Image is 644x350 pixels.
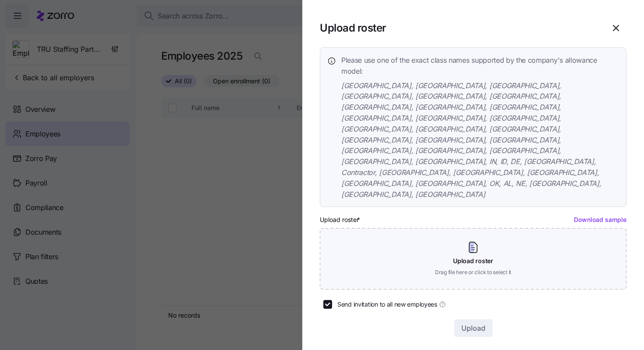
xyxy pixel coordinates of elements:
[341,55,619,77] span: Please use one of the exact class names supported by the company's allowance model:
[461,323,485,333] span: Upload
[337,300,437,309] span: Send invitation to all new employees
[320,21,598,35] h1: Upload roster
[341,80,619,200] span: [GEOGRAPHIC_DATA], [GEOGRAPHIC_DATA], [GEOGRAPHIC_DATA], [GEOGRAPHIC_DATA], [GEOGRAPHIC_DATA], [G...
[574,216,626,223] a: Download sample
[320,215,362,225] label: Upload roster
[454,319,492,337] button: Upload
